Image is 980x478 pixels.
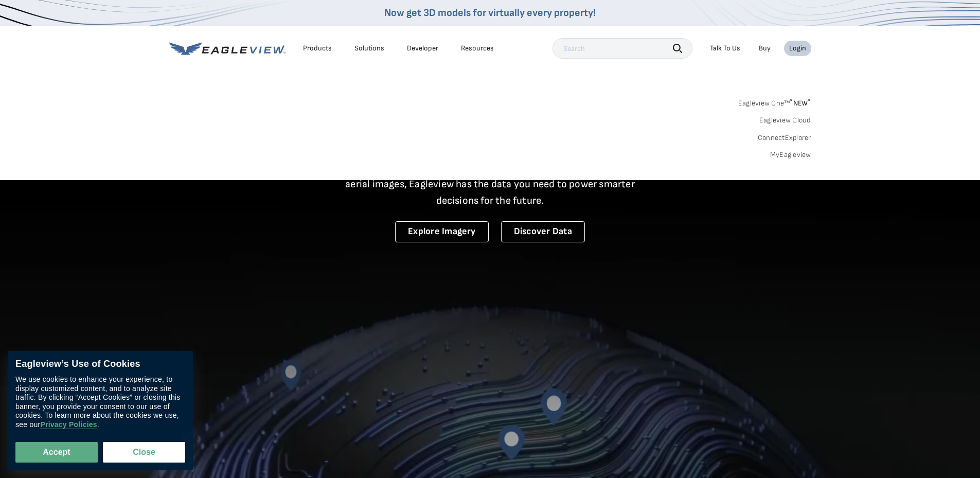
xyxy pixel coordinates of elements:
[553,38,692,59] input: Search
[789,44,806,53] div: Login
[710,44,740,53] div: Talk To Us
[384,7,596,19] a: Now get 3D models for virtually every property!
[759,116,811,125] a: Eagleview Cloud
[501,221,585,242] a: Discover Data
[738,96,811,108] a: Eagleview One™*NEW*
[15,375,185,429] div: We use cookies to enhance your experience, to display customized content, and to analyze site tra...
[790,99,811,108] span: NEW
[759,44,771,53] a: Buy
[15,359,185,370] div: Eagleview’s Use of Cookies
[303,44,332,53] div: Products
[770,150,811,160] a: MyEagleview
[40,420,97,429] a: Privacy Policies
[395,221,489,242] a: Explore Imagery
[758,133,811,143] a: ConnectExplorer
[407,44,438,53] a: Developer
[15,442,98,463] button: Accept
[461,44,494,53] div: Resources
[354,44,384,53] div: Solutions
[103,442,185,463] button: Close
[333,160,648,209] p: A new era starts here. Built on more than 3.5 billion high-resolution aerial images, Eagleview ha...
